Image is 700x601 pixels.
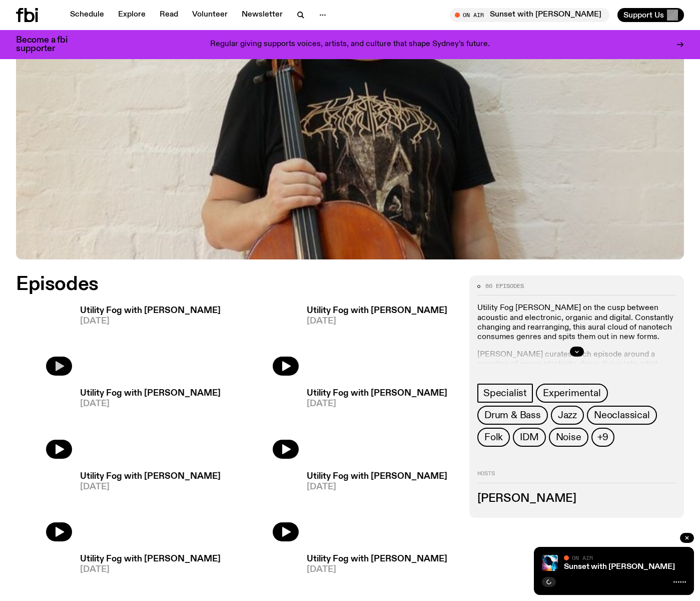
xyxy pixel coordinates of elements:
[307,555,447,563] h3: Utility Fog with [PERSON_NAME]
[477,471,676,483] h2: Hosts
[154,8,184,22] a: Read
[477,406,548,425] a: Drum & Bass
[597,432,609,443] span: +9
[617,8,684,22] button: Support Us
[307,307,447,315] h3: Utility Fog with [PERSON_NAME]
[299,307,447,376] a: Utility Fog with [PERSON_NAME][DATE]
[549,428,588,447] a: Noise
[543,388,601,399] span: Experimental
[80,565,221,574] span: [DATE]
[623,11,664,20] span: Support Us
[186,8,234,22] a: Volunteer
[587,406,657,425] a: Neoclassical
[542,555,558,571] img: Simon Caldwell stands side on, looking downwards. He has headphones on. Behind him is a brightly ...
[513,428,545,447] a: IDM
[564,563,675,571] a: Sunset with [PERSON_NAME]
[556,432,581,443] span: Noise
[485,283,524,289] span: 86 episodes
[299,472,447,542] a: Utility Fog with [PERSON_NAME][DATE]
[572,554,593,561] span: On Air
[72,472,221,542] a: Utility Fog with [PERSON_NAME][DATE]
[307,400,447,408] span: [DATE]
[64,8,110,22] a: Schedule
[307,483,447,491] span: [DATE]
[520,432,538,443] span: IDM
[236,8,289,22] a: Newsletter
[80,400,221,408] span: [DATE]
[594,410,650,421] span: Neoclassical
[450,8,609,22] button: On AirSunset with [PERSON_NAME]
[112,8,152,22] a: Explore
[307,389,447,398] h3: Utility Fog with [PERSON_NAME]
[558,410,577,421] span: Jazz
[72,389,221,459] a: Utility Fog with [PERSON_NAME][DATE]
[483,388,527,399] span: Specialist
[307,565,447,574] span: [DATE]
[80,389,221,398] h3: Utility Fog with [PERSON_NAME]
[484,432,503,443] span: Folk
[477,493,676,504] h3: [PERSON_NAME]
[210,40,490,49] p: Regular giving supports voices, artists, and culture that shape Sydney’s future.
[477,304,676,342] p: Utility Fog [PERSON_NAME] on the cusp between acoustic and electronic, organic and digital. Const...
[80,555,221,563] h3: Utility Fog with [PERSON_NAME]
[80,472,221,481] h3: Utility Fog with [PERSON_NAME]
[16,275,457,293] h2: Episodes
[591,428,615,447] button: +9
[307,317,447,326] span: [DATE]
[72,307,221,376] a: Utility Fog with [PERSON_NAME][DATE]
[16,36,80,53] h3: Become a fbi supporter
[299,389,447,459] a: Utility Fog with [PERSON_NAME][DATE]
[80,307,221,315] h3: Utility Fog with [PERSON_NAME]
[307,472,447,481] h3: Utility Fog with [PERSON_NAME]
[80,317,221,326] span: [DATE]
[484,410,541,421] span: Drum & Bass
[80,483,221,491] span: [DATE]
[477,384,533,403] a: Specialist
[536,384,608,403] a: Experimental
[477,428,510,447] a: Folk
[551,406,584,425] a: Jazz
